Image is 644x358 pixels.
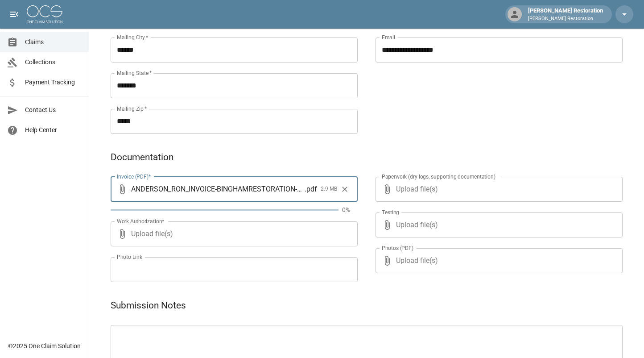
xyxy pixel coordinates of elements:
[117,253,142,261] label: Photo Link
[131,184,305,194] span: ANDERSON_RON_INVOICE-BINGHAMRESTORATION-PHX
[8,341,81,350] div: © 2025 One Claim Solution
[27,5,62,23] img: ocs-logo-white-transparent.png
[117,33,149,41] label: Mailing City
[131,221,334,246] span: Upload file(s)
[396,248,599,273] span: Upload file(s)
[321,185,337,194] span: 2.9 MB
[117,217,165,225] label: Work Authorization*
[382,208,399,216] label: Testing
[25,58,82,67] span: Collections
[25,37,82,47] span: Claims
[305,184,317,194] span: . pdf
[117,105,147,112] label: Mailing Zip
[524,6,607,22] div: [PERSON_NAME] Restoration
[5,5,23,23] button: open drawer
[25,78,82,87] span: Payment Tracking
[382,33,395,41] label: Email
[396,177,599,202] span: Upload file(s)
[342,205,358,214] p: 0%
[528,15,603,23] p: [PERSON_NAME] Restoration
[382,244,413,252] label: Photos (PDF)
[396,212,599,237] span: Upload file(s)
[117,69,152,77] label: Mailing State
[25,125,82,135] span: Help Center
[117,173,151,180] label: Invoice (PDF)*
[382,173,495,180] label: Paperwork (dry logs, supporting documentation)
[338,183,351,196] button: Clear
[25,105,82,115] span: Contact Us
